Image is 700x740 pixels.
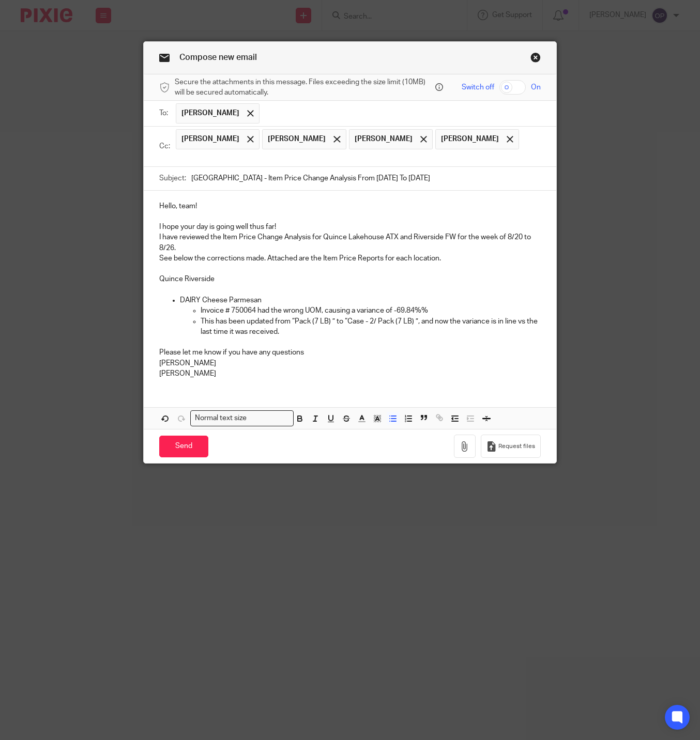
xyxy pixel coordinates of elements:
[180,295,541,305] p: DAIRY Cheese Parmesan
[193,413,249,424] span: Normal text size
[179,53,257,61] span: Compose new email
[175,77,433,98] span: Secure the attachments in this message. Files exceeding the size limit (10MB) will be secured aut...
[159,201,541,211] p: Hello, team!
[441,134,499,144] span: [PERSON_NAME]
[181,108,239,118] span: [PERSON_NAME]
[201,305,541,316] p: Invoice # 750064 had the wrong UOM, causing a variance of -69.84%%
[531,82,541,92] span: On
[159,141,171,151] label: Cc:
[250,413,287,424] input: Search for option
[159,264,541,285] p: Quince Riverside
[159,232,541,253] p: I have reviewed the Item Price Change Analysis for Quince Lakehouse ATX and Riverside FW for the ...
[159,347,541,358] p: Please let me know if you have any questions
[159,108,171,118] label: To:
[159,211,541,233] p: I hope your day is going well thus far!
[498,442,535,451] span: Request files
[159,368,541,379] p: [PERSON_NAME]
[355,134,413,144] span: [PERSON_NAME]
[190,410,294,426] div: Search for option
[159,173,186,183] label: Subject:
[159,436,208,458] input: Send
[462,82,494,92] span: Switch off
[159,253,541,264] p: See below the corrections made. Attached are the Item Price Reports for each location.
[481,435,541,458] button: Request files
[201,316,541,337] p: This has been updated from “Pack (7 LB) ” to “Case - 2/ Pack (7 LB) ”, and now the variance is in...
[530,52,541,66] a: Close this dialog window
[159,358,541,368] p: [PERSON_NAME]
[181,134,239,144] span: [PERSON_NAME]
[268,134,326,144] span: [PERSON_NAME]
